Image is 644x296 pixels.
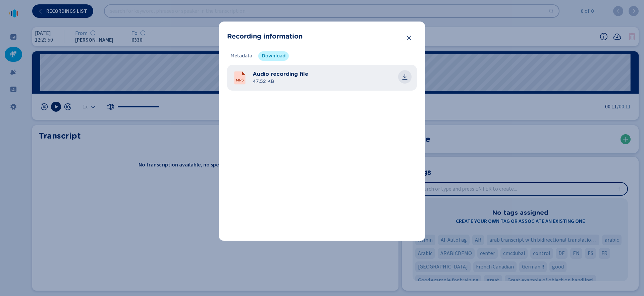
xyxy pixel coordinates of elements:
[253,70,308,78] span: Audio recording file
[232,70,247,85] svg: MP3File
[401,73,408,80] div: Download file
[402,31,416,45] button: Close
[227,30,417,43] header: Recording information
[401,73,408,80] svg: download
[230,53,252,59] span: Metadata
[253,78,308,85] span: 47.52 KB
[398,70,412,84] button: common.download
[253,70,412,85] div: audio_20220914_122350_AhmedAntar-6330.mp3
